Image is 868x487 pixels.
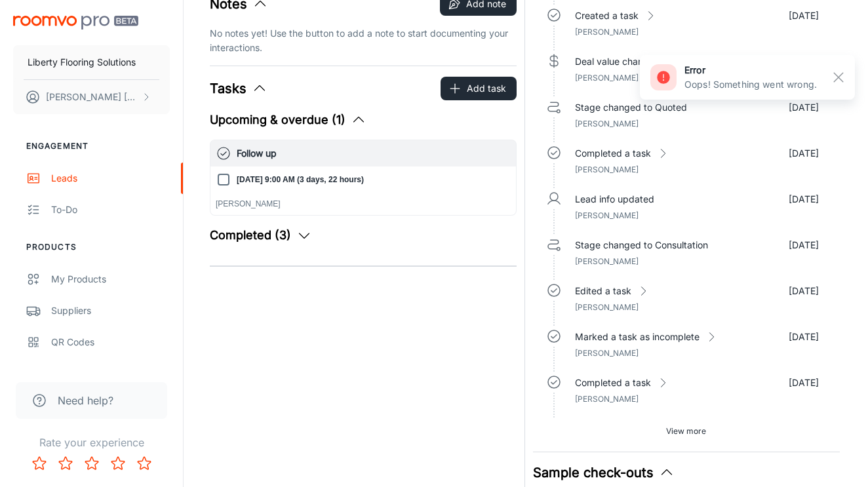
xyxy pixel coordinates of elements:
[13,80,170,114] button: [PERSON_NAME] [PERSON_NAME]
[210,140,516,215] button: Follow up[DATE] 9:00 AM (3 days, 22 hours)[PERSON_NAME]
[237,146,511,161] h6: Follow up
[575,376,651,390] p: Completed a task
[789,100,819,115] p: [DATE]
[51,203,170,217] div: To-do
[51,303,170,318] div: Suppliers
[441,77,517,100] button: Add task
[105,450,131,477] button: Rate 4 star
[575,146,651,161] p: Completed a task
[210,79,267,98] button: Tasks
[575,192,654,206] p: Lead info updated
[789,9,819,23] p: [DATE]
[575,9,639,23] p: Created a task
[575,165,639,174] span: [PERSON_NAME]
[13,45,170,79] button: Liberty Flooring Solutions
[575,394,639,404] span: [PERSON_NAME]
[684,77,817,92] p: Oops! Something went wrong.
[533,463,675,482] button: Sample check-outs
[575,73,639,83] span: [PERSON_NAME]
[661,421,711,441] button: View more
[575,210,639,220] span: [PERSON_NAME]
[575,238,708,252] p: Stage changed to Consultation
[575,119,639,128] span: [PERSON_NAME]
[46,90,138,104] p: [PERSON_NAME] [PERSON_NAME]
[789,146,819,161] p: [DATE]
[789,192,819,206] p: [DATE]
[51,272,170,286] div: My Products
[216,198,511,210] p: [PERSON_NAME]
[210,111,366,129] button: Upcoming & overdue (1)
[575,27,639,37] span: [PERSON_NAME]
[28,55,136,69] p: Liberty Flooring Solutions
[575,256,639,266] span: [PERSON_NAME]
[575,330,700,344] p: Marked a task as incomplete
[10,435,172,450] p: Rate your experience
[789,284,819,298] p: [DATE]
[210,26,517,55] p: No notes yet! Use the button to add a note to start documenting your interactions.
[13,16,138,29] img: Roomvo PRO Beta
[51,171,170,185] div: Leads
[58,393,113,408] span: Need help?
[789,330,819,344] p: [DATE]
[51,335,170,349] div: QR Codes
[684,63,817,77] h6: error
[575,302,639,312] span: [PERSON_NAME]
[52,450,79,477] button: Rate 2 star
[789,238,819,252] p: [DATE]
[575,348,639,358] span: [PERSON_NAME]
[575,100,687,115] p: Stage changed to Quoted
[666,425,706,437] span: View more
[575,284,631,298] p: Edited a task
[79,450,105,477] button: Rate 3 star
[237,174,364,185] p: [DATE] 9:00 AM (3 days, 22 hours)
[575,54,711,69] p: Deal value changed to 9428.59
[789,376,819,390] p: [DATE]
[26,450,52,477] button: Rate 1 star
[131,450,157,477] button: Rate 5 star
[210,226,312,244] button: Completed (3)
